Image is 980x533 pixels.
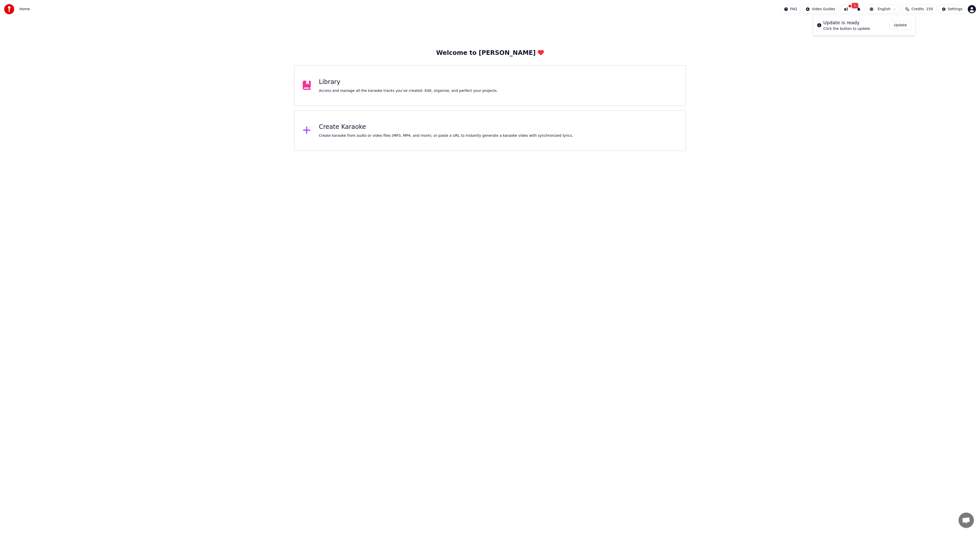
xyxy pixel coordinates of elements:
span: Home [19,7,30,12]
div: Click the button to update [823,26,870,31]
div: Update is ready [823,19,870,26]
span: Credits [911,7,924,12]
span: 150 [926,7,933,12]
div: Welcome to [PERSON_NAME] [436,49,544,57]
img: youka [4,4,14,14]
div: Library [319,78,498,86]
div: 채팅 열기 [959,513,974,528]
div: Create Karaoke [319,123,573,131]
div: Create karaoke from audio or video files (MP3, MP4, and more), or paste a URL to instantly genera... [319,133,573,138]
div: Settings [948,7,962,12]
button: Video Guides [802,5,839,14]
button: Update [889,21,911,30]
button: 1 [853,5,864,14]
button: Settings [938,5,966,14]
div: Access and manage all the karaoke tracks you’ve created. Edit, organize, and perfect your projects. [319,88,498,93]
nav: breadcrumb [19,7,30,12]
button: FAQ [781,5,800,14]
button: Credits150 [902,5,936,14]
span: 1 [852,3,858,8]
